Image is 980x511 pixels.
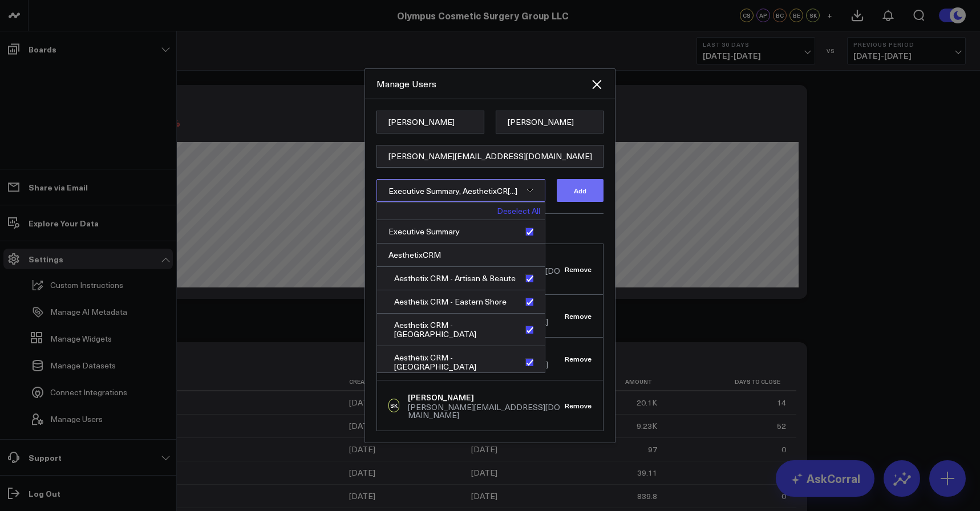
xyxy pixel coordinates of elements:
[565,312,592,320] button: Remove
[408,403,565,419] div: [PERSON_NAME][EMAIL_ADDRESS][DOMAIN_NAME]
[376,78,590,90] div: Manage Users
[496,111,604,133] input: Last name
[590,78,604,91] button: Close
[565,265,592,273] button: Remove
[388,399,399,412] div: SK
[565,401,592,409] button: Remove
[565,355,592,363] button: Remove
[388,185,517,196] span: Executive Summary, AesthetixCR[...]
[376,111,484,133] input: First name
[376,145,604,168] input: Type email
[497,207,540,215] a: Deselect All
[408,392,565,403] div: [PERSON_NAME]
[557,179,604,202] button: Add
